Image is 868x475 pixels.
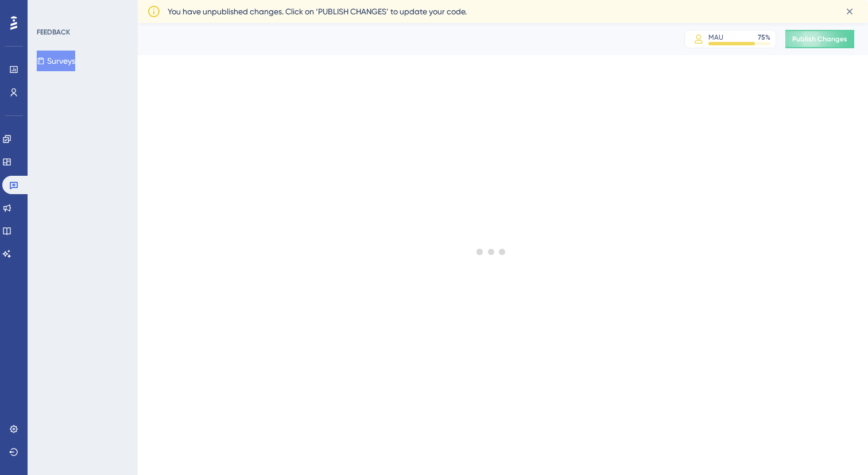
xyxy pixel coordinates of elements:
div: MAU [708,33,723,42]
div: 75 % [758,33,770,42]
button: Surveys [37,51,75,71]
span: You have unpublished changes. Click on ‘PUBLISH CHANGES’ to update your code. [168,5,467,18]
span: Publish Changes [792,34,847,44]
button: Publish Changes [785,30,854,48]
div: FEEDBACK [37,28,70,37]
